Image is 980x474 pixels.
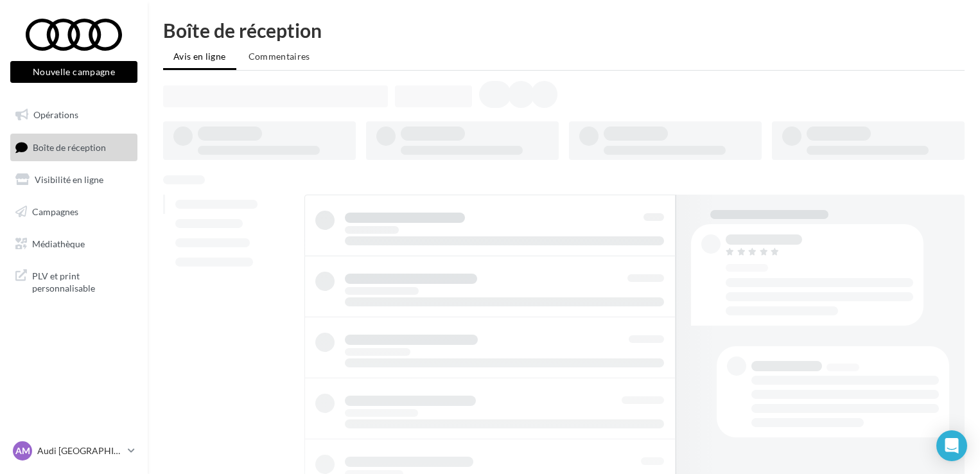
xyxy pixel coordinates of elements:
span: PLV et print personnalisable [32,267,132,295]
button: Nouvelle campagne [10,61,137,83]
a: Médiathèque [8,231,140,258]
span: Médiathèque [32,238,85,249]
span: Boîte de réception [33,141,106,152]
div: Open Intercom Messenger [936,430,967,461]
span: Visibilité en ligne [35,174,103,185]
a: Campagnes [8,198,140,225]
div: Boîte de réception [163,21,965,40]
span: AM [15,444,30,457]
span: Commentaires [249,51,310,62]
a: Visibilité en ligne [8,166,140,193]
p: Audi [GEOGRAPHIC_DATA] [37,444,123,457]
span: Opérations [33,109,78,120]
a: PLV et print personnalisable [8,262,140,300]
span: Campagnes [32,206,78,217]
a: Boîte de réception [8,134,140,161]
a: AM Audi [GEOGRAPHIC_DATA] [10,439,137,463]
a: Opérations [8,101,140,128]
